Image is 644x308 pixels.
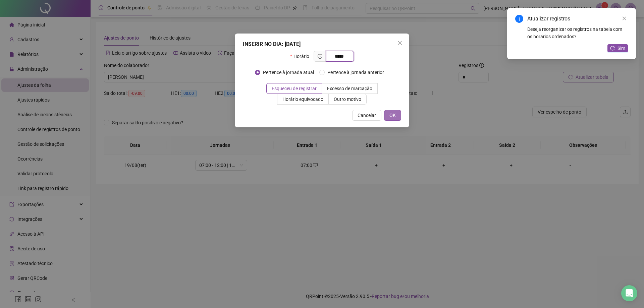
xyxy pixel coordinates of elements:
span: Horário equivocado [282,97,323,102]
div: INSERIR NO DIA : [DATE] [243,40,401,48]
button: Sim [607,44,628,52]
span: close [622,16,627,21]
span: clock-circle [318,54,322,59]
div: Open Intercom Messenger [621,285,637,301]
span: OK [389,112,396,119]
button: Cancelar [352,110,381,121]
span: reload [610,46,615,51]
label: Horário [290,51,313,62]
span: Pertence à jornada anterior [325,69,387,76]
span: close [397,40,402,46]
span: Esqueceu de registrar [272,86,317,91]
span: Pertence à jornada atual [260,69,317,76]
button: Close [394,38,405,48]
span: Excesso de marcação [327,86,372,91]
span: Sim [618,45,625,52]
span: Outro motivo [334,97,361,102]
span: info-circle [515,15,523,23]
div: Atualizar registros [527,15,628,23]
span: Cancelar [358,112,376,119]
a: Close [621,15,628,22]
div: Deseja reorganizar os registros na tabela com os horários ordenados? [527,25,628,40]
button: OK [384,110,401,121]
